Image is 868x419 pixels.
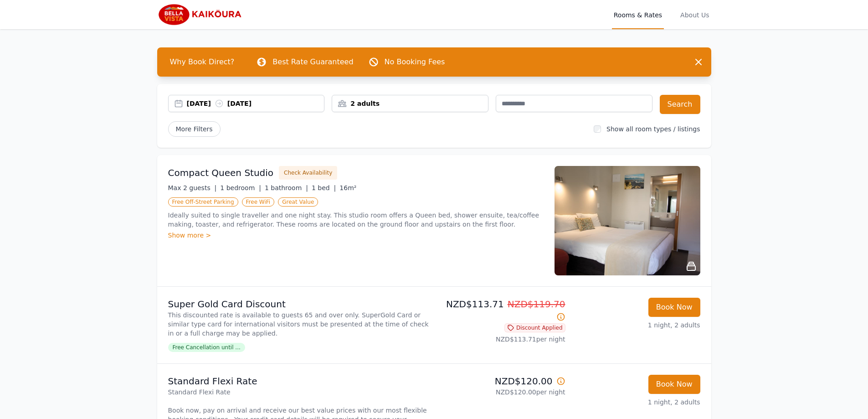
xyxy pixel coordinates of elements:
span: Great Value [278,197,318,207]
span: 1 bed | [312,184,336,191]
p: NZD$120.00 per night [438,388,565,397]
img: Bella Vista Kaikoura [157,4,245,26]
span: Free Cancellation until ... [168,343,245,352]
p: 1 night, 2 adults [573,321,700,330]
p: This discounted rate is available to guests 65 and over only. SuperGold Card or similar type card... [168,310,431,338]
p: Super Gold Card Discount [168,298,431,310]
button: Search [660,95,700,114]
p: No Booking Fees [385,57,445,67]
div: 2 adults [332,99,488,108]
button: Check Availability [279,166,337,180]
h3: Compact Queen Studio [168,166,274,179]
button: Book Now [648,298,700,317]
span: 1 bedroom | [220,184,261,191]
span: Why Book Direct? [163,53,242,71]
span: Free WiFi [242,197,275,207]
span: 16m² [339,184,356,191]
p: Ideally suited to single traveller and one night stay. This studio room offers a Queen bed, showe... [168,211,544,229]
span: More Filters [168,121,221,137]
button: Book Now [648,375,700,394]
p: 1 night, 2 adults [573,398,700,407]
span: 1 bathroom | [265,184,308,191]
span: NZD$119.70 [508,299,565,310]
p: NZD$120.00 [438,375,565,388]
span: Max 2 guests | [168,184,217,191]
span: Free Off-Street Parking [168,197,238,207]
label: Show all room types / listings [606,125,700,133]
div: Show more > [168,231,544,240]
p: Standard Flexi Rate [168,375,431,388]
p: Best Rate Guaranteed [272,57,353,67]
p: NZD$113.71 [438,298,565,323]
p: NZD$113.71 per night [438,335,565,344]
div: [DATE] [DATE] [187,99,324,108]
span: Discount Applied [504,323,565,332]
